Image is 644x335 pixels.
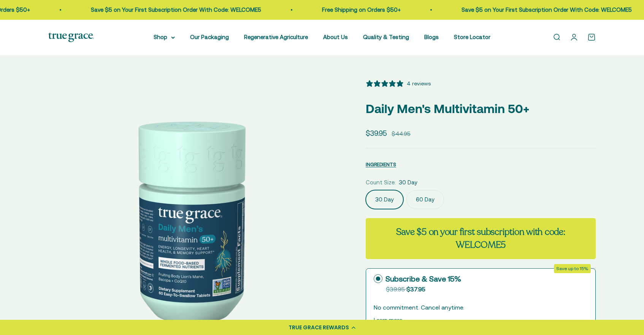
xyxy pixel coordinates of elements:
compare-at-price: $44.95 [392,129,411,138]
a: Regenerative Agriculture [244,34,308,40]
span: 30 Day [399,178,417,187]
div: TRUE GRACE REWARDS [289,324,349,332]
legend: Count Size: [366,178,396,187]
p: Daily Men's Multivitamin 50+ [366,99,596,118]
button: 5 stars, 4 ratings [366,79,431,88]
a: Blogs [424,34,439,40]
a: About Us [323,34,348,40]
div: 4 reviews [407,79,431,88]
span: INGREDIENTS [366,162,396,167]
p: Save $5 on Your First Subscription Order With Code: WELCOME5 [462,5,632,14]
a: Store Locator [454,34,490,40]
a: Free Shipping on Orders $50+ [322,6,401,13]
strong: Save $5 on your first subscription with code: WELCOME5 [396,226,565,251]
p: Save $5 on Your First Subscription Order With Code: WELCOME5 [91,5,261,14]
button: INGREDIENTS [366,160,396,169]
sale-price: $39.95 [366,127,387,139]
a: Our Packaging [190,34,229,40]
a: Quality & Testing [363,34,409,40]
summary: Shop [154,33,175,42]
